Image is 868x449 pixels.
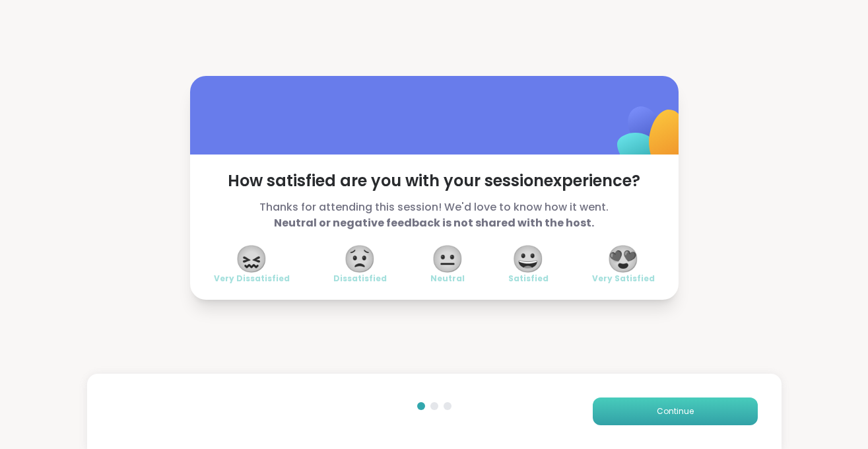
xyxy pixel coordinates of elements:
[235,247,268,271] span: 😖
[607,247,640,271] span: 😍
[214,170,655,191] span: How satisfied are you with your session experience?
[214,273,290,284] span: Very Dissatisfied
[430,273,465,284] span: Neutral
[431,247,464,271] span: 😐
[508,273,549,284] span: Satisfied
[592,273,655,284] span: Very Satisfied
[586,72,718,203] img: ShareWell Logomark
[657,405,694,417] span: Continue
[214,199,655,231] span: Thanks for attending this session! We'd love to know how it went.
[593,397,758,425] button: Continue
[333,273,387,284] span: Dissatisfied
[512,247,545,271] span: 😀
[343,247,376,271] span: 😟
[274,215,594,230] b: Neutral or negative feedback is not shared with the host.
